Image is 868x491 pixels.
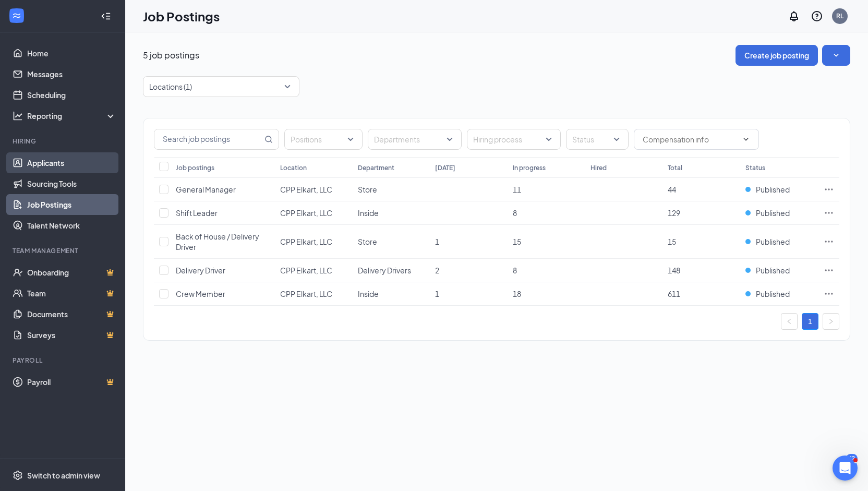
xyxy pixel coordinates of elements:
[802,314,818,329] a: 1
[264,135,273,143] svg: MagnifyingGlass
[176,232,259,252] span: Back of House / Delivery Driver
[811,10,823,22] svg: QuestionInfo
[143,50,199,61] p: 5 job postings
[513,289,521,298] span: 18
[280,237,332,246] span: CPP Elkart, LLC
[435,289,439,298] span: 1
[513,266,517,275] span: 8
[176,289,225,298] span: Crew Member
[27,173,116,194] a: Sourcing Tools
[781,313,798,330] li: Previous Page
[27,85,116,105] a: Scheduling
[353,178,430,201] td: Store
[280,185,332,194] span: CPP Elkart, LLC
[358,266,411,275] span: Delivery Drivers
[740,157,818,178] th: Status
[756,208,790,218] span: Published
[27,325,116,345] a: SurveysCrown
[824,265,834,276] svg: Ellipses
[828,318,834,325] span: right
[824,289,834,299] svg: Ellipses
[27,283,116,304] a: TeamCrown
[280,266,332,275] span: CPP Elkart, LLC
[358,185,377,194] span: Store
[27,194,116,215] a: Job Postings
[353,225,430,259] td: Store
[280,289,332,298] span: CPP Elkart, LLC
[823,313,839,330] button: right
[280,163,307,172] div: Location
[668,208,680,218] span: 129
[643,134,738,145] input: Compensation info
[154,129,262,149] input: Search job postings
[353,201,430,225] td: Inside
[824,208,834,218] svg: Ellipses
[353,282,430,306] td: Inside
[358,208,379,218] span: Inside
[513,208,517,218] span: 8
[668,237,676,246] span: 15
[756,289,790,299] span: Published
[13,111,23,121] svg: Analysis
[662,157,740,178] th: Total
[27,372,116,392] a: PayrollCrown
[788,10,800,22] svg: Notifications
[176,208,218,218] span: Shift Leader
[585,157,663,178] th: Hired
[275,259,353,282] td: CPP Elkart, LLC
[275,201,353,225] td: CPP Elkart, LLC
[508,157,585,178] th: In progress
[275,282,353,306] td: CPP Elkart, LLC
[27,470,100,481] div: Switch to admin view
[27,64,116,85] a: Messages
[13,356,114,365] div: Payroll
[27,152,116,173] a: Applicants
[668,266,680,275] span: 148
[176,185,236,194] span: General Manager
[513,237,521,246] span: 15
[742,135,750,143] svg: ChevronDown
[831,50,841,61] svg: SmallChevronDown
[513,185,521,194] span: 11
[27,215,116,236] a: Talent Network
[275,178,353,201] td: CPP Elkart, LLC
[836,11,843,20] div: RL
[13,137,114,146] div: Hiring
[668,185,676,194] span: 44
[435,266,439,275] span: 2
[736,45,818,66] button: Create job posting
[27,262,116,283] a: OnboardingCrown
[846,454,858,463] div: 42
[756,236,790,247] span: Published
[435,237,439,246] span: 1
[756,184,790,195] span: Published
[143,7,220,25] h1: Job Postings
[430,157,508,178] th: [DATE]
[11,10,22,21] svg: WorkstreamLogo
[824,236,834,247] svg: Ellipses
[802,313,818,330] li: 1
[824,184,834,195] svg: Ellipses
[353,259,430,282] td: Delivery Drivers
[176,163,214,172] div: Job postings
[27,304,116,325] a: DocumentsCrown
[27,111,117,121] div: Reporting
[786,318,792,325] span: left
[833,456,858,481] iframe: Intercom live chat
[27,43,116,64] a: Home
[280,208,332,218] span: CPP Elkart, LLC
[781,313,798,330] button: left
[358,289,379,298] span: Inside
[101,11,111,21] svg: Collapse
[13,246,114,255] div: Team Management
[822,45,850,66] button: SmallChevronDown
[668,289,680,298] span: 611
[358,163,394,172] div: Department
[13,470,23,481] svg: Settings
[756,265,790,276] span: Published
[275,225,353,259] td: CPP Elkart, LLC
[358,237,377,246] span: Store
[823,313,839,330] li: Next Page
[176,266,225,275] span: Delivery Driver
